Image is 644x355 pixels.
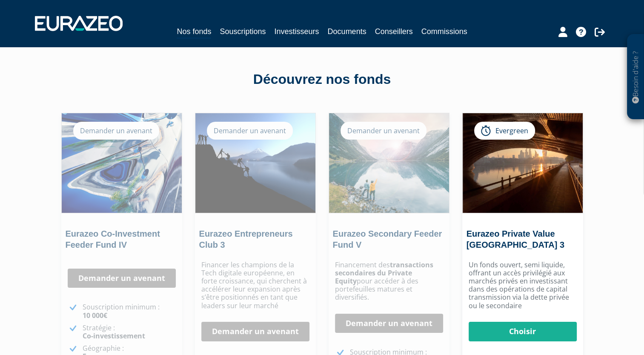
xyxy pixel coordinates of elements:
p: Un fonds ouvert, semi liquide, offrant un accès privilégié aux marchés privés en investissant dan... [469,261,577,310]
a: Demander un avenant [68,269,176,288]
strong: transactions secondaires du Private Equity [335,260,433,286]
div: Evergreen [474,122,535,140]
a: Eurazeo Secondary Feeder Fund V [333,229,442,249]
div: Découvrez nos fonds [80,70,565,89]
a: Choisir [469,322,577,341]
img: 1732889491-logotype_eurazeo_blanc_rvb.png [35,16,123,31]
a: Documents [328,26,366,37]
p: Financement des pour accéder à des portefeuilles matures et diversifiés. [335,261,443,302]
img: Eurazeo Private Value Europe 3 [463,113,583,213]
a: Conseillers [375,26,413,37]
img: Eurazeo Co-Investment Feeder Fund IV [62,113,182,213]
p: Stratégie : [83,324,176,340]
a: Commissions [421,26,467,37]
div: Demander un avenant [73,122,159,140]
a: Demander un avenant [335,314,443,333]
p: Financer les champions de la Tech digitale européenne, en forte croissance, qui cherchent à accél... [201,261,309,310]
div: Demander un avenant [341,122,426,140]
img: Eurazeo Secondary Feeder Fund V [329,113,449,213]
a: Nos fonds [177,26,211,39]
strong: Co-investissement [83,331,145,341]
div: Demander un avenant [207,122,293,140]
p: Souscription minimum : [83,303,176,319]
img: Eurazeo Entrepreneurs Club 3 [195,113,315,213]
strong: 10 000€ [83,311,107,320]
p: Besoin d'aide ? [631,39,641,115]
a: Eurazeo Private Value [GEOGRAPHIC_DATA] 3 [467,229,564,249]
a: Demander un avenant [201,322,309,341]
a: Eurazeo Co-Investment Feeder Fund IV [66,229,160,249]
a: Eurazeo Entrepreneurs Club 3 [199,229,293,249]
a: Souscriptions [220,26,266,37]
a: Investisseurs [274,26,319,37]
